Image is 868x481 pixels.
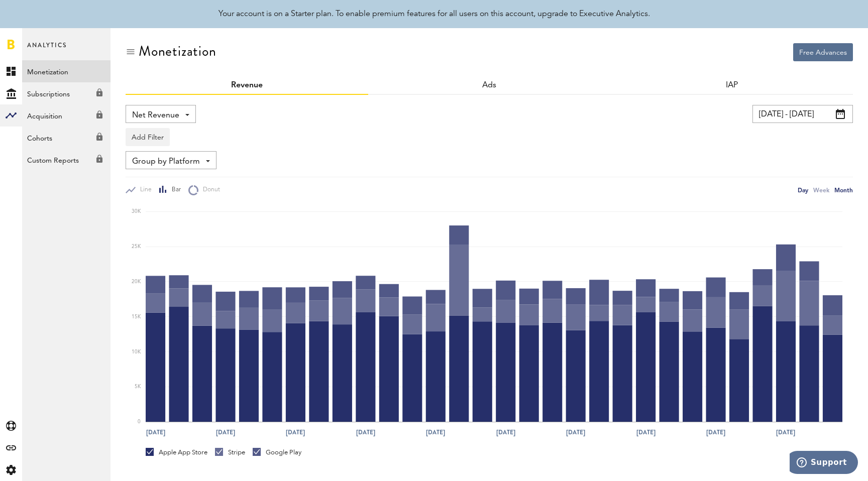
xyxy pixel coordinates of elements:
[27,39,67,60] span: Analytics
[132,153,200,170] span: Group by Platform
[135,385,141,390] text: 5K
[22,104,111,127] a: Acquisition
[482,81,496,89] a: Ads
[132,314,141,319] text: 15K
[790,451,858,476] iframe: Opens a widget where you can find more information
[793,43,853,61] button: Free Advances
[356,428,375,437] text: [DATE]
[726,81,738,89] a: IAP
[798,185,808,195] div: Day
[146,428,165,437] text: [DATE]
[146,448,207,457] div: Apple App Store
[139,43,216,59] div: Monetization
[132,209,141,214] text: 30K
[22,60,111,82] a: Monetization
[167,186,181,194] span: Bar
[813,185,829,195] div: Week
[219,8,650,20] div: Your account is on a Starter plan. To enable premium features for all users on this account, upgr...
[138,419,141,424] text: 0
[22,127,111,149] a: Cohorts
[136,186,152,194] span: Line
[22,82,111,104] a: Subscriptions
[636,428,656,437] text: [DATE]
[496,428,515,437] text: [DATE]
[231,81,263,89] a: Revenue
[566,428,585,437] text: [DATE]
[132,279,141,284] text: 20K
[22,149,111,171] a: Custom Reports
[132,244,141,249] text: 25K
[215,448,245,457] div: Stripe
[776,428,795,437] text: [DATE]
[198,186,220,194] span: Donut
[706,428,725,437] text: [DATE]
[253,448,301,457] div: Google Play
[426,428,445,437] text: [DATE]
[132,107,179,124] span: Net Revenue
[132,349,141,354] text: 10K
[286,428,305,437] text: [DATE]
[126,128,170,146] button: Add Filter
[834,185,853,195] div: Month
[216,428,235,437] text: [DATE]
